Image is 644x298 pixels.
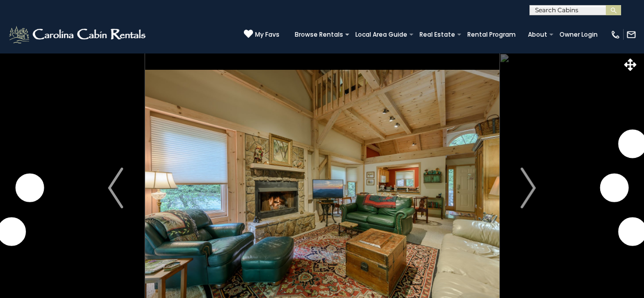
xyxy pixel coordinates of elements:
span: My Favs [255,30,279,39]
img: arrow [108,168,123,208]
a: My Favs [244,29,279,40]
a: Rental Program [462,28,521,42]
img: phone-regular-white.png [610,30,621,40]
img: mail-regular-white.png [626,30,636,40]
a: Real Estate [414,28,460,42]
img: White-1-2.png [8,24,149,45]
a: About [523,28,552,42]
a: Browse Rentals [290,28,348,42]
a: Local Area Guide [350,28,412,42]
img: arrow [521,168,536,208]
a: Owner Login [554,28,603,42]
